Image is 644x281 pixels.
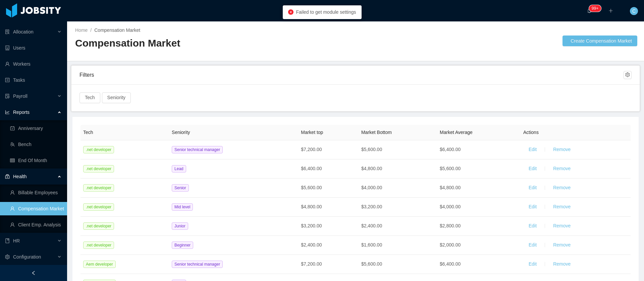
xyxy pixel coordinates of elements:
[10,122,62,135] a: icon: carry-outAnniversary
[79,66,624,84] div: Filters
[589,5,601,12] sup: 214
[10,138,62,151] a: icon: teamBench
[83,146,114,153] span: .net developer
[5,41,62,55] a: icon: robotUsers
[94,27,140,33] a: Compensation Market
[75,37,356,50] h2: Compensation Market
[523,163,542,174] button: Edit
[10,218,62,231] a: icon: userClient Emp. Analysis
[587,8,592,13] i: icon: bell
[361,223,382,228] span: $2,400.00
[83,165,114,172] span: .net developer
[361,261,382,267] span: $5,600.00
[13,93,28,99] span: Payroll
[361,204,382,209] span: $3,200.00
[13,238,20,243] span: HR
[83,130,93,135] span: Tech
[5,73,62,87] a: icon: profileTasks
[301,147,322,152] span: $7,200.00
[13,174,26,179] span: Health
[5,57,62,71] a: icon: userWorkers
[172,261,223,268] span: Senior technical manager
[90,27,92,33] span: /
[79,92,100,103] button: Tech
[288,9,293,15] i: icon: close-circle
[523,240,542,251] button: Edit
[523,202,542,212] button: Edit
[172,203,193,211] span: Mid level
[296,9,356,15] span: Failed to get module settings
[172,222,188,230] span: Junior
[83,241,114,249] span: .net developer
[523,183,542,193] button: Edit
[5,174,10,179] i: icon: medicine-box
[440,223,461,228] span: $2,800.00
[102,92,131,103] button: Seniority
[13,29,34,34] span: Allocation
[5,238,10,243] i: icon: book
[361,242,382,248] span: $1,600.00
[172,130,190,135] span: Seniority
[83,203,114,211] span: .net developer
[632,7,636,15] span: C
[361,130,392,135] span: Market Bottom
[361,166,382,171] span: $4,800.00
[440,147,461,152] span: $6,400.00
[13,254,41,260] span: Configuration
[440,166,461,171] span: $5,600.00
[608,8,613,13] i: icon: plus
[361,185,382,190] span: $4,000.00
[548,183,576,193] button: Remove
[83,261,116,268] span: Aem developer
[548,202,576,212] button: Remove
[83,222,114,230] span: .net developer
[548,240,576,251] button: Remove
[301,166,322,171] span: $6,400.00
[301,204,322,209] span: $4,800.00
[301,261,322,267] span: $7,200.00
[301,130,323,135] span: Market top
[440,130,473,135] span: Market Average
[301,185,322,190] span: $5,600.00
[440,185,461,190] span: $4,800.00
[172,184,189,192] span: Senior
[548,163,576,174] button: Remove
[548,259,576,270] button: Remove
[361,147,382,152] span: $5,600.00
[523,144,542,155] button: Edit
[5,29,10,34] i: icon: solution
[523,259,542,270] button: Edit
[301,242,322,248] span: $2,400.00
[172,146,223,153] span: Senior technical manager
[13,110,30,115] span: Reports
[440,204,461,209] span: $4,000.00
[172,241,193,249] span: Beginner
[301,223,322,228] span: $3,200.00
[10,202,62,215] a: icon: userCompensation Market
[523,221,542,231] button: Edit
[440,242,461,248] span: $2,000.00
[10,186,62,199] a: icon: userBillable Employees
[523,130,539,135] span: Actions
[5,94,10,98] i: icon: file-protect
[5,110,10,115] i: icon: line-chart
[440,261,461,267] span: $6,400.00
[548,144,576,155] button: Remove
[5,255,10,259] i: icon: setting
[75,27,88,33] a: Home
[624,71,632,79] button: icon: setting
[562,36,637,46] button: icon: addCreate Compensation Market
[10,154,62,167] a: icon: tableEnd Of Month
[548,221,576,231] button: Remove
[83,184,114,192] span: .net developer
[172,165,186,172] span: Lead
